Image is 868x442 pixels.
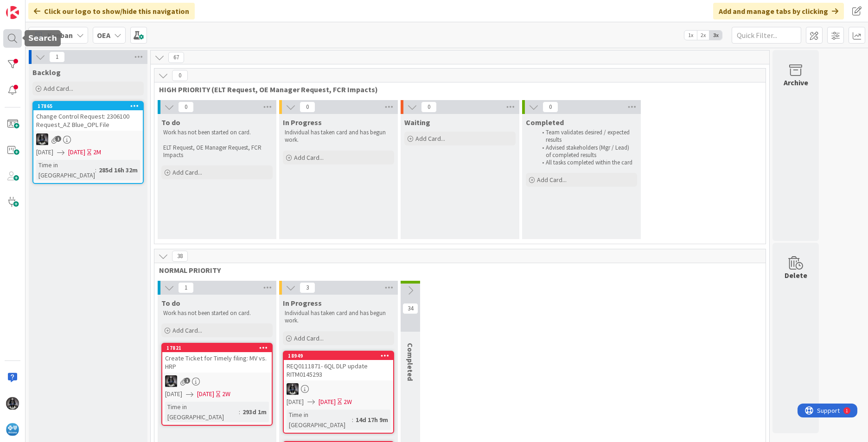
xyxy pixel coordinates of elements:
span: Waiting [404,118,430,127]
a: 17821Create Ticket for Timely filing: MV vs. HRPKG[DATE][DATE]2WTime in [GEOGRAPHIC_DATA]:293d 1m [161,343,273,426]
span: Backlog [32,68,61,77]
span: Add Card... [415,134,445,143]
div: 18949 [284,352,393,360]
span: 67 [168,52,184,63]
h5: Search [28,34,57,43]
span: 1 [184,378,190,384]
p: Individual has taken card and has begun work. [285,309,392,325]
span: Completed [406,343,415,381]
span: Add Card... [172,168,202,177]
p: Work has not been started on card. [163,309,271,317]
div: 17865Change Control Request: 2306100 Request_AZ Blue_OPL File [33,102,143,131]
div: KG [162,375,272,387]
div: 17821 [162,344,272,352]
span: 3 [300,282,315,293]
li: All tasks completed within the card [537,159,636,166]
img: KG [36,133,48,145]
span: 1 [178,282,194,293]
div: Click our logo to show/hide this navigation [28,3,195,19]
a: 18949REQ0111871- 6QL DLP update RITM0145293KG[DATE][DATE]2WTime in [GEOGRAPHIC_DATA]:14d 17h 9m [283,351,394,434]
div: 293d 1m [240,407,269,417]
p: ELT Request, OE Manager Request, FCR Impacts [163,144,271,159]
span: 0 [172,70,188,81]
span: Add Card... [44,84,73,93]
li: Team validates desired / expected results [537,129,636,144]
div: 17821 [166,345,272,351]
div: 18949 [288,353,393,359]
span: [DATE] [68,147,85,157]
div: 18949REQ0111871- 6QL DLP update RITM0145293 [284,352,393,380]
span: 0 [178,101,194,113]
span: 3x [709,31,722,40]
span: [DATE] [197,389,214,399]
span: Add Card... [294,153,324,162]
span: To do [161,298,180,308]
span: Completed [526,118,564,127]
span: [DATE] [36,147,53,157]
span: 1 [49,51,65,63]
li: Advised stakeholders (Mgr / Lead) of completed results [537,144,636,159]
span: : [95,165,96,175]
span: 0 [542,101,558,113]
span: In Progress [283,298,322,308]
div: Delete [785,270,807,281]
p: Work has not been started on card. [163,129,271,136]
input: Quick Filter... [732,27,801,44]
span: HIGH PRIORITY (ELT Request, OE Manager Request, FCR Impacts) [159,85,754,94]
span: 0 [300,101,315,113]
span: 38 [172,251,188,262]
div: 17821Create Ticket for Timely filing: MV vs. HRP [162,344,272,373]
div: REQ0111871- 6QL DLP update RITM0145293 [284,360,393,380]
span: Add Card... [294,334,324,342]
div: Time in [GEOGRAPHIC_DATA] [165,402,239,422]
div: 1 [48,4,51,11]
img: Visit kanbanzone.com [6,6,19,19]
div: Time in [GEOGRAPHIC_DATA] [36,160,95,180]
span: Add Card... [537,176,567,184]
div: KG [33,133,143,145]
div: 285d 16h 32m [96,165,140,175]
div: Archive [784,77,808,88]
div: Change Control Request: 2306100 Request_AZ Blue_OPL File [33,110,143,131]
span: : [352,415,353,425]
span: 2x [697,31,709,40]
span: 1x [684,31,697,40]
span: [DATE] [165,389,182,399]
span: [DATE] [287,397,304,407]
span: Add Card... [172,326,202,335]
div: 14d 17h 9m [353,415,390,425]
div: 2W [222,389,230,399]
img: KG [6,397,19,410]
div: 2W [344,397,352,407]
div: 17865 [38,103,143,109]
a: 17865Change Control Request: 2306100 Request_AZ Blue_OPL FileKG[DATE][DATE]2MTime in [GEOGRAPHIC_... [32,101,144,184]
img: KG [287,383,299,395]
img: KG [165,375,177,387]
p: Individual has taken card and has begun work. [285,129,392,144]
span: 1 [55,136,61,142]
img: avatar [6,423,19,436]
span: In Progress [283,118,322,127]
span: 0 [421,101,437,113]
div: Add and manage tabs by clicking [713,3,844,19]
span: To do [161,118,180,127]
div: Create Ticket for Timely filing: MV vs. HRP [162,352,272,373]
span: NORMAL PRIORITY [159,265,754,275]
div: Time in [GEOGRAPHIC_DATA] [287,410,352,430]
div: 17865 [33,102,143,110]
div: KG [284,383,393,395]
span: Support [19,1,42,13]
div: 2M [93,147,101,157]
b: OEA [97,31,110,40]
span: Kanban [47,30,73,41]
span: [DATE] [319,397,336,407]
span: : [239,407,240,417]
span: 34 [402,303,418,314]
